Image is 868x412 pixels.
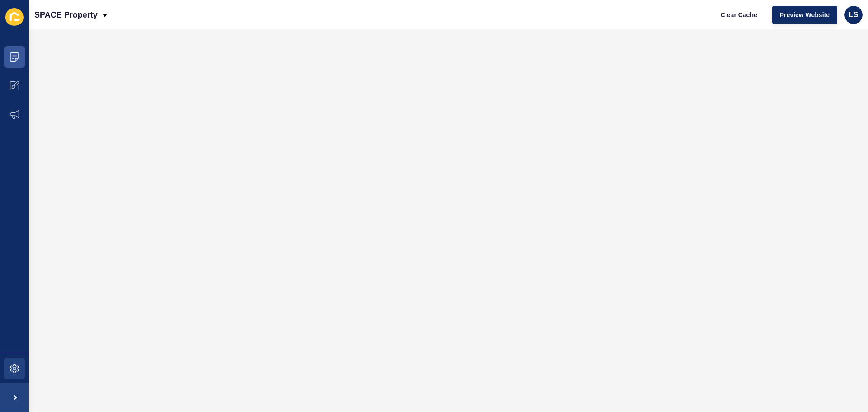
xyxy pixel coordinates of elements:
button: Clear Cache [713,6,765,24]
span: LS [849,10,858,19]
button: Preview Website [772,6,837,24]
p: SPACE Property [34,4,98,26]
span: Preview Website [780,10,830,19]
span: Clear Cache [721,10,757,19]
